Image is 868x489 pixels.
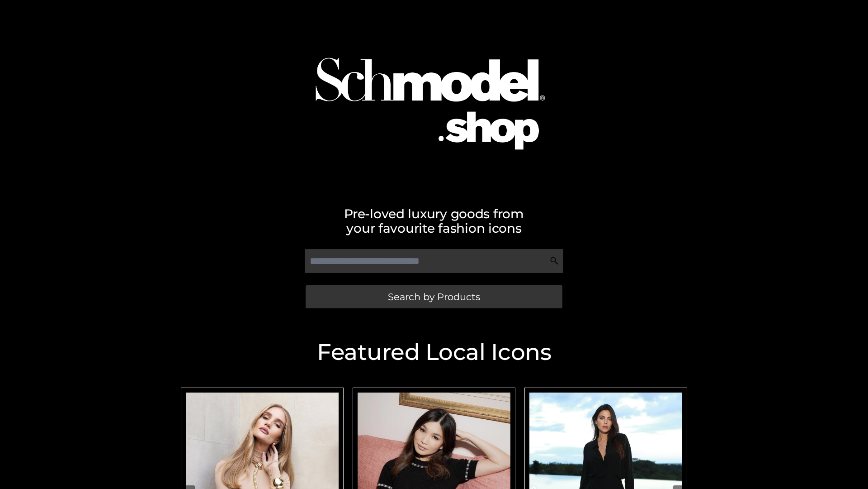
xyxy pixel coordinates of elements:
img: Search Icon [550,256,559,265]
a: Search by Products [306,285,562,308]
h2: Featured Local Icons​ [176,341,692,364]
h2: Pre-loved luxury goods from your favourite fashion icons [176,206,692,235]
span: Search by Products [388,292,480,302]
